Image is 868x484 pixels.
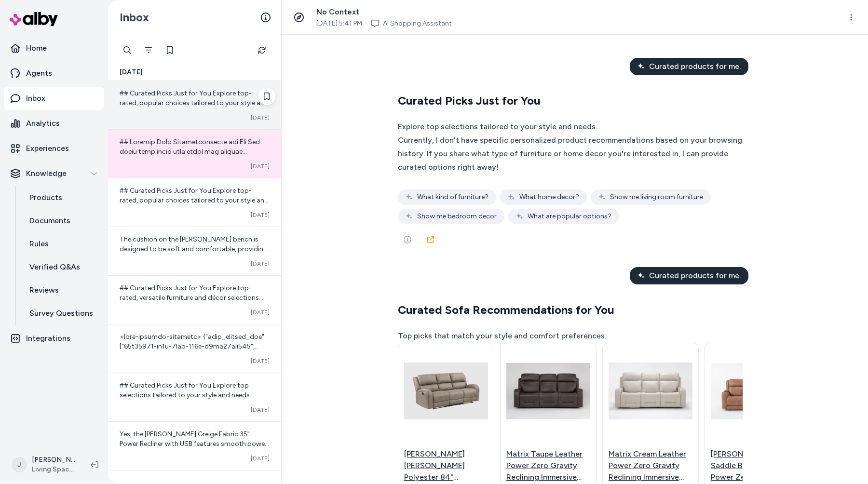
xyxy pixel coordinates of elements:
[383,19,452,28] a: AI Shopping Assistant
[4,112,104,135] a: Analytics
[506,448,590,483] p: Matrix Taupe Leather Power Zero Gravity Reclining Immersive Audio Sofa With Power Headrest Power ...
[120,235,268,282] span: The cushion on the [PERSON_NAME] bench is designed to be soft and comfortable, providing a cozy s...
[251,211,270,219] span: [DATE]
[398,120,743,134] div: Explore top selections tailored to your style and needs.
[528,212,611,221] span: What are popular options?
[108,373,281,421] a: ## Curated Picks Just for You Explore top selections tailored to your style and needs. Currently,...
[251,357,270,365] span: [DATE]
[506,363,590,419] img: Matrix Taupe Leather Power Zero Gravity Reclining Immersive Audio Sofa With Power Headrest Power ...
[404,448,488,483] p: [PERSON_NAME] [PERSON_NAME] Polyester 84" Microfiber Manual Reclining Sofa - Fabric
[32,455,75,465] p: [PERSON_NAME]
[29,308,93,319] p: Survey Questions
[519,192,579,202] span: What home decor?
[20,186,104,209] a: Products
[649,61,741,72] span: Curated products for me.
[108,81,281,129] a: ## Curated Picks Just for You Explore top-rated, popular choices tailored to your style and needs...
[108,178,281,227] a: ## Curated Picks Just for You Explore top-rated, popular choices tailored to your style and needs...
[404,363,488,419] img: Guthrie Brown Polyester 84" Microfiber Manual Reclining Sofa - Fabric
[711,363,795,419] img: Zachary Saddle Brown 88" Power Zero Gravity Reclining Sofa with Power Headrest Heat Massage Drop ...
[26,143,69,154] p: Experiences
[417,192,488,202] span: What kind of furniture?
[108,275,281,324] a: ## Curated Picks Just for You Explore top-rated, versatile furniture and décor selections tailore...
[251,114,270,121] span: [DATE]
[120,381,258,447] span: ## Curated Picks Just for You Explore top selections tailored to your style and needs. Currently,...
[398,329,743,343] div: Top picks that match your style and comfort preferences.
[649,270,741,282] span: Curated products for me.
[251,455,270,462] span: [DATE]
[20,232,104,255] a: Rules
[108,227,281,275] a: The cushion on the [PERSON_NAME] bench is designed to be soft and comfortable, providing a cozy s...
[4,327,104,350] a: Integrations
[20,279,104,302] a: Reviews
[4,62,104,85] a: Agents
[4,87,104,110] a: Inbox
[139,40,158,60] button: Filter
[609,363,692,419] img: Matrix Cream Leather Power Zero Gravity Reclining Immersive Audio Sofa With Power Headrest Power ...
[12,457,27,472] span: J
[711,448,795,483] p: [PERSON_NAME] Saddle Brown 88" Power Zero Gravity Reclining Sofa with Power Headrest Heat Massage...
[20,255,104,279] a: Verified Q&As
[32,465,75,474] span: Living Spaces
[108,129,281,178] a: ## Loremip Dolo Sitametconsecte adi Eli Sed doeiu temp incid utla etdol mag aliquae adminimveni. ...
[20,209,104,232] a: Documents
[120,187,269,253] span: ## Curated Picks Just for You Explore top-rated, popular choices tailored to your style and needs...
[610,192,703,202] span: Show me living room furniture
[251,162,270,170] span: [DATE]
[6,449,83,480] button: J[PERSON_NAME]Living Spaces
[251,309,270,316] span: [DATE]
[120,67,143,77] span: [DATE]
[251,260,270,268] span: [DATE]
[252,40,271,60] button: Refresh
[120,284,266,360] span: ## Curated Picks Just for You Explore top-rated, versatile furniture and décor selections tailore...
[29,284,59,296] p: Reviews
[108,421,281,470] a: Yes, the [PERSON_NAME] Greige Fabric 35" Power Recliner with USB features smooth power reclining ...
[20,302,104,325] a: Survey Questions
[398,230,417,249] button: See more
[26,168,67,179] p: Knowledge
[398,134,743,174] div: Currently, I don't have specific personalized product recommendations based on your browsing hist...
[29,261,80,273] p: Verified Q&As
[398,93,743,108] h2: Curated Picks Just for You
[4,162,104,185] button: Knowledge
[26,67,52,79] p: Agents
[10,12,58,26] img: alby Logo
[4,137,104,160] a: Experiences
[29,215,70,227] p: Documents
[366,19,367,28] span: ·
[398,302,743,318] h2: Curated Sofa Recommendations for You
[26,42,47,54] p: Home
[251,406,270,414] span: [DATE]
[29,238,49,250] p: Rules
[120,10,149,25] h2: Inbox
[609,448,692,483] p: Matrix Cream Leather Power Zero Gravity Reclining Immersive Audio Sofa With Power Headrest Power ...
[108,324,281,373] a: <lore-ipsumdo-sitametc> {"adip_elitsed_doe": ["65t35971-in1u-7lab-116e-d9ma27ali545", "en5adm33-0...
[26,118,60,129] p: Analytics
[4,37,104,60] a: Home
[316,7,359,16] span: No Context
[120,89,269,155] span: ## Curated Picks Just for You Explore top-rated, popular choices tailored to your style and needs...
[417,212,497,221] span: Show me bedroom decor
[26,93,45,104] p: Inbox
[316,19,362,28] span: [DATE] 5:41 PM
[29,192,62,203] p: Products
[26,333,70,344] p: Integrations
